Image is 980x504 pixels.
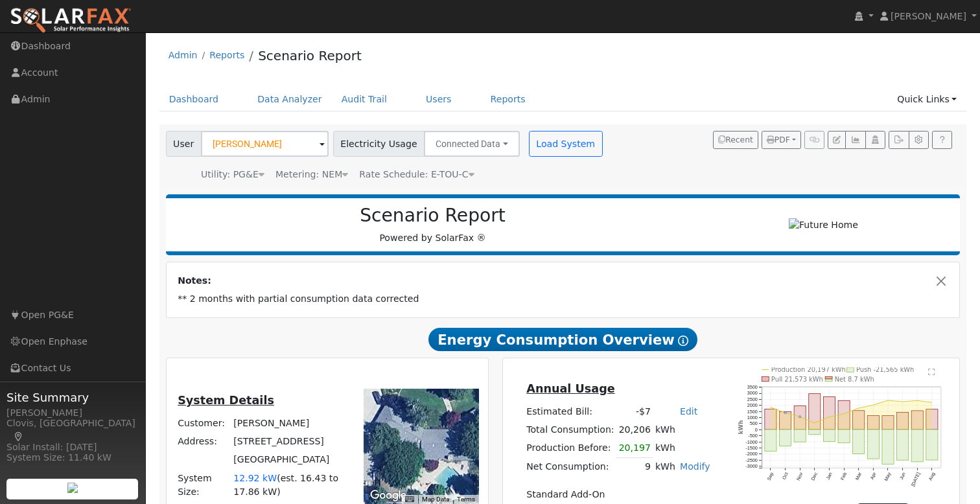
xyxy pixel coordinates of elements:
text: Production 20,197 kWh [771,367,846,374]
div: System Size: 11.40 kW [6,451,139,464]
text: [DATE] [910,472,922,488]
img: SolarFax [10,7,132,34]
img: retrieve [67,483,78,493]
rect: onclick="" [897,413,909,430]
text: May [883,472,892,483]
td: -$7 [616,403,653,421]
span: 12.92 kW [233,473,277,483]
circle: onclick="" [902,401,904,403]
text: 2000 [747,403,757,409]
button: Recent [713,131,758,149]
button: Connected Data [424,131,520,157]
td: System Size [231,469,347,501]
a: Users [416,87,461,111]
td: ** 2 months with partial consumption data corrected [176,290,951,308]
rect: onclick="" [867,430,879,459]
circle: onclick="" [799,416,801,418]
text: 2500 [747,396,757,402]
text: Oct [781,472,789,481]
div: Clovis, [GEOGRAPHIC_DATA] [6,417,139,444]
td: [STREET_ADDRESS] [231,433,347,451]
span: [PERSON_NAME] [891,11,966,21]
td: kWh [653,439,677,458]
i: Show Help [678,336,688,346]
button: Edit User [828,131,846,149]
span: User [166,131,202,157]
text: 1000 [747,415,757,420]
text: 0 [755,427,758,433]
td: Standard Add-On [524,485,712,503]
a: Terms (opens in new tab) [457,496,475,503]
text: 3500 [747,384,757,390]
text: kWh [738,420,744,435]
div: Metering: NEM [275,168,348,181]
rect: onclick="" [926,430,938,461]
rect: onclick="" [853,411,865,430]
a: Dashboard [159,87,229,111]
rect: onclick="" [823,430,835,442]
rect: onclick="" [809,430,821,435]
a: Modify [680,461,710,472]
td: 20,206 [616,421,653,439]
button: Map Data [422,495,449,504]
rect: onclick="" [779,430,791,447]
circle: onclick="" [813,422,815,424]
rect: onclick="" [911,430,923,463]
span: Alias: HETOUCN [359,169,474,179]
text: Sep [765,472,775,482]
td: Net Consumption: [524,457,616,476]
text: Jan [825,472,834,481]
circle: onclick="" [916,400,918,402]
span: PDF [767,135,790,144]
td: kWh [653,457,677,476]
img: Google [367,487,410,504]
circle: onclick="" [857,407,859,409]
div: Utility: PG&E [201,168,264,181]
rect: onclick="" [853,430,865,455]
a: Scenario Report [258,48,362,63]
td: Total Consumption: [524,421,616,439]
circle: onclick="" [931,402,933,404]
a: Reports [481,87,535,111]
a: Data Analyzer [248,87,332,111]
strong: Notes: [178,275,211,286]
button: Load System [529,131,603,157]
span: est. 16.43 to 17.86 kW [233,473,338,497]
text: Apr [869,472,878,481]
text: Nov [795,472,804,482]
span: Electricity Usage [333,131,425,157]
img: Future Home [789,218,858,232]
a: Edit [680,406,697,417]
a: Audit Trail [332,87,397,111]
rect: onclick="" [794,430,806,442]
text: 500 [750,421,758,427]
u: System Details [178,394,274,407]
text: Net 8.7 kWh [835,376,874,383]
text: Pull 21,573 kWh [771,376,823,383]
rect: onclick="" [911,411,923,430]
td: kWh [653,421,712,439]
span: Site Summary [6,389,139,406]
text: -500 [748,433,758,439]
td: Estimated Bill: [524,403,616,421]
button: Close [935,274,948,288]
button: Multi-Series Graph [845,131,865,149]
text: Dec [810,472,819,482]
td: 20,197 [616,439,653,458]
td: [GEOGRAPHIC_DATA] [231,451,347,469]
rect: onclick="" [897,430,909,461]
text: 3000 [747,391,757,396]
circle: onclick="" [784,412,786,414]
text: Aug [927,472,937,482]
circle: onclick="" [828,417,830,418]
a: Quick Links [887,87,966,111]
rect: onclick="" [838,430,850,444]
td: 9 [616,457,653,476]
u: Annual Usage [526,382,614,395]
a: Reports [209,50,244,60]
a: Admin [169,50,198,60]
input: Select a User [201,131,329,157]
td: [PERSON_NAME] [231,415,347,433]
td: Address: [176,433,231,451]
a: Help Link [932,131,952,149]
